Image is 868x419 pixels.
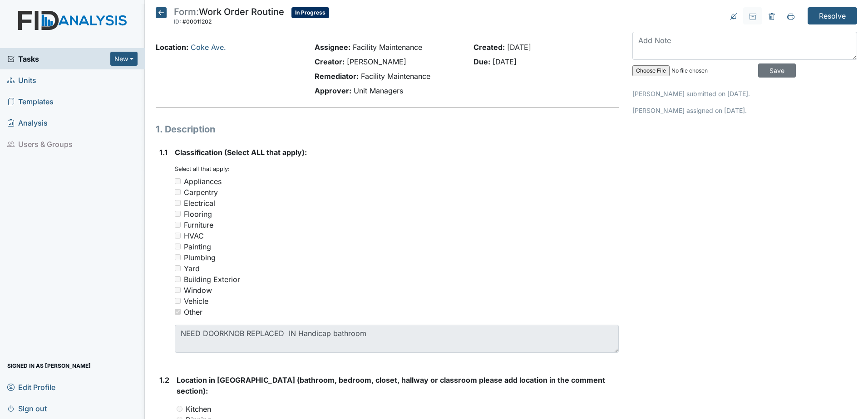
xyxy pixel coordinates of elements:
strong: Approver: [315,86,351,95]
p: [PERSON_NAME] submitted on [DATE]. [632,89,857,98]
strong: Due: [473,57,490,66]
span: Form: [174,6,199,17]
span: Location in [GEOGRAPHIC_DATA] (bathroom, bedroom, closet, hallway or classroom please add locatio... [177,375,605,395]
span: Analysis [7,116,48,130]
input: Electrical [175,200,181,206]
strong: Location: [156,43,188,52]
span: Signed in as [PERSON_NAME] [7,359,91,373]
strong: Created: [473,43,505,52]
div: Furniture [184,219,213,230]
div: Appliances [184,176,222,187]
span: Sign out [7,401,47,415]
div: Vehicle [184,296,208,307]
input: Painting [175,244,181,249]
label: Kitchen [186,404,211,414]
input: Flooring [175,211,181,217]
input: Appliances [175,178,181,184]
span: Facility Maintenance [361,72,430,81]
input: Window [175,287,181,293]
label: 1.1 [159,147,168,158]
input: Carpentry [175,189,181,195]
input: Resolve [808,7,857,24]
input: Furniture [175,222,181,228]
input: Save [758,63,796,78]
div: Flooring [184,209,212,219]
span: Templates [7,94,54,108]
div: Painting [184,241,211,252]
div: Other [184,307,202,317]
input: Plumbing [175,254,181,260]
input: HVAC [175,233,181,239]
span: Units [7,73,36,87]
span: [DATE] [507,43,531,52]
div: Electrical [184,198,215,209]
button: New [110,52,138,66]
input: Building Exterior [175,276,181,282]
div: Plumbing [184,252,216,263]
input: Vehicle [175,298,181,304]
a: Tasks [7,54,110,64]
span: Edit Profile [7,380,55,394]
strong: Remediator: [315,72,359,81]
div: Work Order Routine [174,7,284,27]
span: #00011202 [182,18,212,25]
span: In Progress [291,7,329,18]
span: [PERSON_NAME] [347,57,406,66]
h1: 1. Description [156,122,619,136]
div: Building Exterior [184,274,240,285]
div: HVAC [184,230,204,241]
label: 1.2 [159,375,169,385]
span: [DATE] [493,57,517,66]
input: Other [175,309,181,315]
input: Yard [175,265,181,271]
p: [PERSON_NAME] assigned on [DATE]. [632,106,857,115]
span: Classification (Select ALL that apply): [175,148,307,157]
small: Select all that apply: [175,166,230,172]
input: Kitchen [177,406,182,412]
strong: Assignee: [315,43,350,52]
div: Carpentry [184,187,218,198]
div: Yard [184,263,200,274]
span: ID: [174,18,181,25]
span: Unit Managers [354,86,403,95]
textarea: NEED DOORKNOB REPLACED IN Handicap bathroom [175,325,619,353]
span: Facility Maintenance [353,43,422,52]
div: Window [184,285,212,296]
a: Coke Ave. [191,43,226,52]
strong: Creator: [315,57,345,66]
